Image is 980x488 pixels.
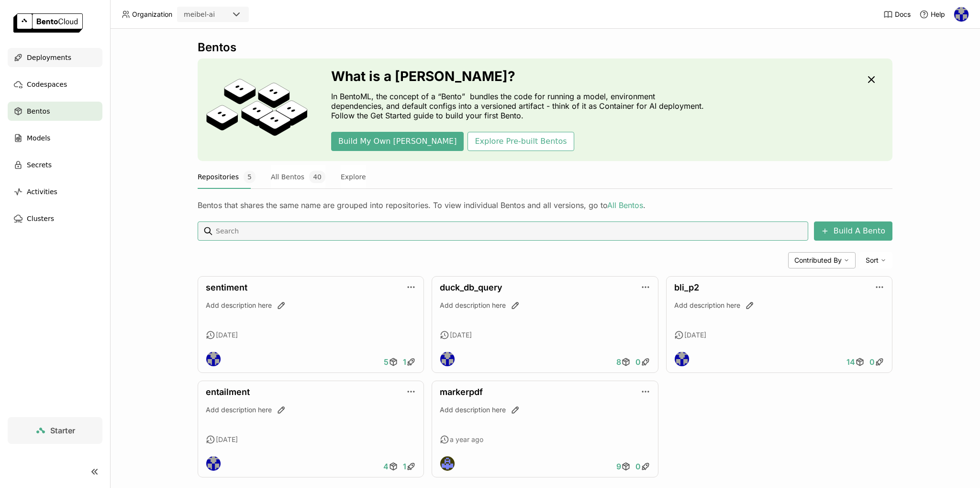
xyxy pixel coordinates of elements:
span: [DATE] [450,331,472,339]
button: Build My Own [PERSON_NAME] [331,132,464,151]
span: 1 [403,462,406,471]
span: 0 [869,357,875,367]
span: Help [931,10,945,19]
a: 1 [401,457,418,476]
a: 14 [844,352,867,372]
div: Bentos that shares the same name are grouped into repositories. To view individual Bentos and all... [198,200,892,210]
a: 9 [614,457,633,476]
div: Add description here [440,405,650,415]
a: Docs [883,10,911,19]
span: 4 [383,462,389,471]
p: In BentoML, the concept of a “Bento” bundles the code for running a model, environment dependenci... [331,92,709,120]
a: Starter [8,417,102,444]
span: [DATE] [216,331,238,339]
a: Bentos [8,102,102,121]
span: Docs [895,10,911,19]
input: Search [215,223,804,239]
span: Deployments [27,52,71,63]
div: Add description here [206,301,416,310]
div: Add description here [440,301,650,310]
span: a year ago [450,435,483,444]
button: Explore Pre-built Bentos [468,132,574,151]
button: All Bentos [271,165,325,189]
div: Sort [859,252,892,268]
a: duck_db_query [440,282,502,292]
div: meibel-ai [184,10,215,19]
div: Add description here [206,405,416,415]
a: 0 [867,352,887,372]
h3: What is a [PERSON_NAME]? [331,69,709,84]
span: 5 [244,171,256,183]
div: Bentos [198,40,892,55]
span: Bentos [27,105,50,117]
a: entailment [206,387,250,397]
img: Kiran Devarakonda [440,456,455,471]
a: 5 [381,352,401,372]
span: Activities [27,186,57,198]
span: Starter [50,426,75,435]
img: Spencer Torene [954,7,969,22]
span: 14 [846,357,855,367]
span: Clusters [27,213,54,224]
a: Models [8,128,102,148]
a: Codespaces [8,75,102,94]
a: 1 [401,352,418,372]
a: 0 [633,352,653,372]
a: All Bentos [607,200,643,210]
img: Spencer Torene [675,352,689,366]
span: Models [27,132,50,144]
a: markerpdf [440,387,483,397]
span: Secrets [27,159,52,171]
a: bli_p2 [674,282,699,292]
a: Clusters [8,209,102,228]
div: Contributed By [788,252,856,268]
span: 8 [616,357,621,367]
span: [DATE] [216,435,238,444]
img: cover onboarding [205,78,308,141]
a: Secrets [8,155,102,174]
button: Repositories [198,165,256,189]
a: 8 [614,352,633,372]
a: 0 [633,457,653,476]
div: Help [919,10,945,19]
img: Spencer Torene [440,352,455,366]
span: 0 [635,462,641,471]
span: 40 [309,171,325,183]
span: Codespaces [27,79,67,90]
span: Organization [132,10,172,19]
span: [DATE] [684,331,706,339]
span: 9 [616,462,621,471]
span: Sort [866,256,879,265]
a: Activities [8,182,102,201]
span: 0 [635,357,641,367]
a: 4 [381,457,401,476]
input: Selected meibel-ai. [216,10,217,20]
a: sentiment [206,282,247,292]
button: Explore [341,165,366,189]
button: Build A Bento [814,221,892,241]
span: 5 [384,357,389,367]
span: Contributed By [794,256,842,265]
span: 1 [403,357,406,367]
div: Add description here [674,301,884,310]
img: Spencer Torene [206,352,221,366]
img: logo [13,13,83,33]
a: Deployments [8,48,102,67]
img: Spencer Torene [206,456,221,471]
